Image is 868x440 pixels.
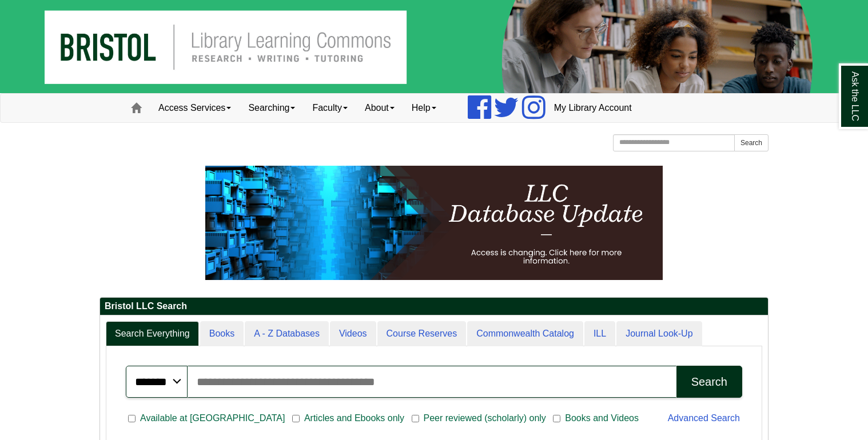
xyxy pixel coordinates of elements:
a: Course Reserves [377,321,467,347]
button: Search [734,134,769,151]
span: Peer reviewed (scholarly) only [419,411,551,425]
a: A - Z Databases [245,321,329,347]
h2: Bristol LLC Search [100,298,768,315]
a: Commonwealth Catalog [467,321,583,347]
input: Available at [GEOGRAPHIC_DATA] [128,414,136,424]
span: Available at [GEOGRAPHIC_DATA] [136,411,289,425]
a: My Library Account [546,94,640,122]
a: Searching [240,94,304,122]
div: Search [691,375,727,389]
a: Advanced Search [668,413,740,423]
a: ILL [584,321,615,347]
span: Books and Videos [560,411,643,425]
button: Search [676,366,742,398]
a: Access Services [150,94,240,122]
a: Search Everything [106,321,199,347]
a: Journal Look-Up [616,321,702,347]
a: Books [200,321,244,347]
input: Books and Videos [553,414,560,424]
input: Articles and Ebooks only [292,414,300,424]
input: Peer reviewed (scholarly) only [412,414,419,424]
a: Help [403,94,445,122]
a: About [356,94,403,122]
a: Videos [330,321,376,347]
img: HTML tutorial [205,166,663,280]
span: Articles and Ebooks only [300,411,409,425]
a: Faculty [304,94,356,122]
